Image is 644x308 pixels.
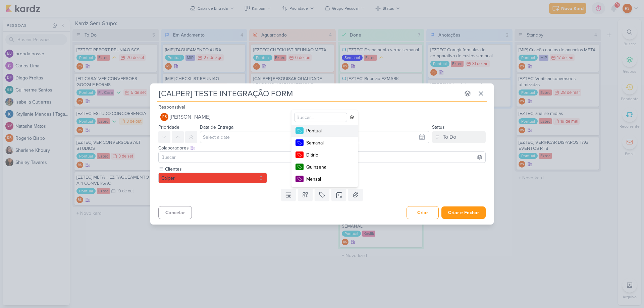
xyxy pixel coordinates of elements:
button: Criar [407,206,439,219]
div: Pontual [306,127,350,134]
button: RS [PERSON_NAME] [158,111,486,123]
p: RS [162,115,167,119]
div: Renan Sena [160,113,168,121]
div: Mensal [306,176,350,183]
div: Quinzenal [306,164,350,171]
input: Buscar... [294,113,347,122]
button: Cancelar [158,206,192,219]
button: Quinzenal [291,161,358,173]
label: Data de Entrega [200,124,233,130]
label: Prioridade [158,124,179,130]
div: Diário [306,151,350,159]
button: Diário [291,149,358,161]
label: Clientes [164,166,267,173]
input: Select a date [200,131,429,143]
label: Responsável [158,104,185,110]
button: Semanal [291,137,358,149]
button: Pontual [291,125,358,137]
button: Calper [158,173,267,183]
input: Buscar [160,153,484,161]
button: Mensal [291,173,358,185]
div: Colaboradores [158,144,486,151]
button: To Do [432,131,486,143]
span: [PERSON_NAME] [170,113,210,121]
button: Criar e Fechar [441,206,486,219]
div: Semanal [306,139,350,146]
label: Status [432,124,445,130]
div: To Do [443,133,456,141]
input: Kard Sem Título [157,87,460,100]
